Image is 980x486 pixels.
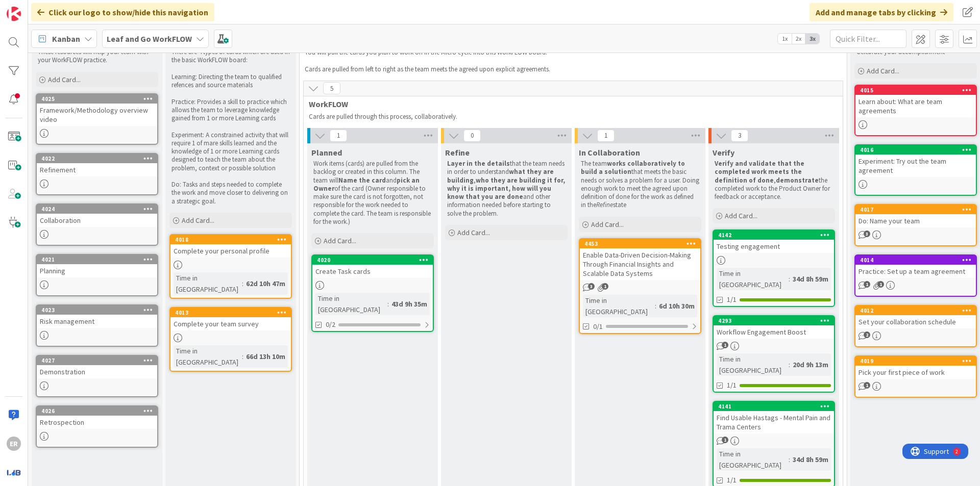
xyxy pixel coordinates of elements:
[37,255,157,264] div: 4021
[37,154,157,163] div: 4022
[717,268,789,290] div: Time in [GEOGRAPHIC_DATA]
[36,254,158,296] a: 4021Planning
[37,406,157,429] div: 4026Retrospection
[718,232,834,239] div: 4142
[48,75,81,84] span: Add Card...
[810,3,953,21] div: Add and manage tabs by clicking
[389,298,430,310] div: 43d 9h 35m
[447,159,510,168] strong: Layer in the details
[37,315,157,328] div: Risk management
[581,160,699,210] p: The team that meets the basic needs or solves a problem for a user. Doing enough work to meet the...
[602,283,608,290] span: 1
[242,351,243,362] span: :
[37,305,157,328] div: 4023Risk management
[727,294,737,305] span: 1/1
[860,206,976,213] div: 4017
[242,278,243,289] span: :
[171,181,290,206] p: Do: Tasks and steps needed to complete the work and move closer to delivering on a strategic goal.
[579,147,640,158] span: In Collaboration
[7,465,21,479] img: avatar
[170,244,291,258] div: Complete your personal profile
[37,255,157,277] div: 4021Planning
[171,73,290,90] p: Learning: Directing the team to qualified refences and source materials
[171,98,290,123] p: Practice: Provides a skill to practice which allows the team to leverage knowledge gained from 1 ...
[855,356,976,366] div: 4019
[583,295,655,317] div: Time in [GEOGRAPHIC_DATA]
[830,30,906,48] input: Quick Filter...
[36,93,158,145] a: 4025Framework/Methodology overview video
[36,304,158,347] a: 4023Risk management
[877,281,884,288] span: 1
[312,255,433,265] div: 4020
[37,356,157,365] div: 4027
[864,382,870,389] span: 1
[714,316,834,325] div: 4293
[593,321,603,332] span: 0/1
[860,87,976,94] div: 4015
[387,298,389,310] span: :
[855,306,976,328] div: 4012Set your collaboration schedule
[38,48,156,65] p: These resources will help your team with your WorkFLOW practice.
[792,34,805,44] span: 2x
[855,86,976,95] div: 4015
[714,231,834,253] div: 4142Testing engagement
[713,229,835,307] a: 4142Testing engagementTime in [GEOGRAPHIC_DATA]:34d 8h 59m1/1
[854,254,977,297] a: 4014Practice: Set up a team agreement
[7,437,21,451] div: ER
[655,300,656,312] span: :
[715,159,806,185] strong: Verify and validate that the completed work meets the definition of done
[37,356,157,378] div: 4027Demonstration
[447,160,566,218] p: that the team needs in order to understand , and other information needed before starting to solv...
[722,437,728,443] span: 1
[596,200,613,209] em: Refine
[714,231,834,240] div: 4142
[714,325,834,339] div: Workflow Engagement Boost
[41,306,157,314] div: 4023
[323,82,340,94] span: 5
[789,454,790,465] span: :
[860,257,976,264] div: 4014
[656,300,697,312] div: 6d 10h 30m
[854,305,977,347] a: 4012Set your collaboration schedule
[315,293,387,315] div: Time in [GEOGRAPHIC_DATA]
[855,315,976,328] div: Set your collaboration schedule
[805,34,819,44] span: 3x
[174,272,242,295] div: Time in [GEOGRAPHIC_DATA]
[581,159,687,176] strong: works collaboratively to build a solution
[864,281,870,288] span: 1
[182,216,214,225] span: Add Card...
[175,236,291,243] div: 4018
[854,355,977,398] a: 4019Pick your first piece of work
[713,147,734,158] span: Verify
[854,144,977,196] a: 4016Experiment: Try out the team agreement
[789,273,790,285] span: :
[36,405,158,448] a: 4026Retrospection
[789,359,790,370] span: :
[445,147,470,158] span: Refine
[37,94,157,104] div: 4025
[170,317,291,330] div: Complete your team survey
[53,4,56,12] div: 2
[867,66,899,75] span: Add Card...
[447,176,567,201] strong: who they are building it for, why it is important, how will you know that you are done
[309,99,830,109] span: WorkFLOW
[580,248,700,280] div: Enable Data-Driven Decision-Making Through Financial Insights and Scalable Data Systems
[855,255,976,278] div: 4014Practice: Set up a team agreement
[718,403,834,410] div: 4141
[722,342,728,348] span: 1
[790,359,831,370] div: 20d 9h 13m
[175,309,291,316] div: 4013
[37,416,157,429] div: Retrospection
[714,240,834,253] div: Testing engagement
[41,407,157,415] div: 4026
[717,448,789,471] div: Time in [GEOGRAPHIC_DATA]
[855,155,976,177] div: Experiment: Try out the team agreement
[311,147,342,158] span: Planned
[860,307,976,314] div: 4012
[37,305,157,315] div: 4023
[31,3,214,21] div: Click our logo to show/hide this navigation
[580,239,700,248] div: 4453
[718,317,834,324] div: 4293
[330,130,347,142] span: 1
[855,214,976,227] div: Do: Name your team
